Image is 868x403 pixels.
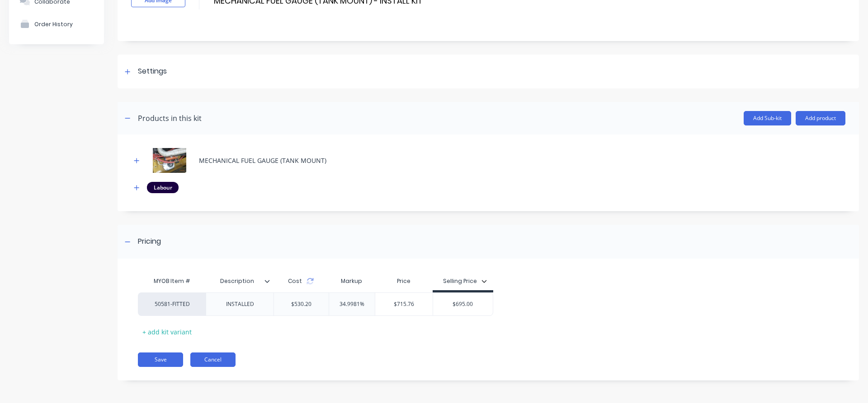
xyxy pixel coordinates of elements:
button: Add product [796,111,845,125]
div: Price [375,272,433,290]
div: 34.9981% [329,293,375,315]
button: Cancel [190,352,236,367]
div: INSTALLED [217,298,263,310]
div: $530.20 [284,293,319,315]
div: Products in this kit [138,113,202,124]
button: Save [138,352,183,367]
div: Description [206,272,274,290]
div: Settings [138,66,167,77]
button: Order History [9,13,104,35]
div: $715.76 [375,293,433,315]
img: MECHANICAL FUEL GAUGE (TANK MOUNT) [147,148,192,173]
div: 50581-FITTEDINSTALLED$530.2034.9981%$715.76$695.00 [138,292,493,316]
div: Pricing [138,236,161,247]
button: Add Sub-kit [744,111,791,125]
div: Description [206,270,268,292]
button: Selling Price [439,274,491,288]
div: Markup [329,272,375,290]
span: Cost [288,277,302,285]
div: 50581-FITTED [147,300,197,308]
div: Cost [274,272,329,290]
div: $695.00 [433,293,493,315]
div: Selling Price [443,277,477,285]
div: MECHANICAL FUEL GAUGE (TANK MOUNT) [199,156,326,165]
div: Labour [147,182,179,193]
div: MYOB Item # [138,272,206,290]
div: Order History [34,21,73,28]
div: + add kit variant [138,325,196,339]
